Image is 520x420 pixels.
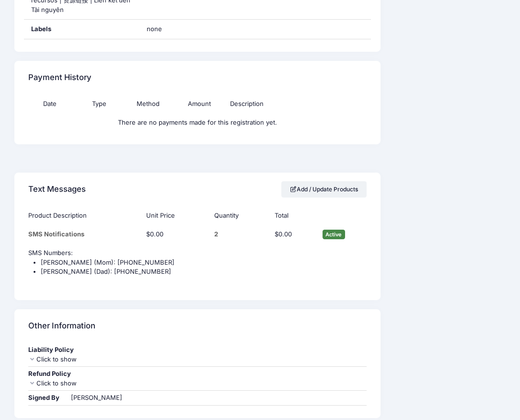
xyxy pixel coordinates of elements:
[174,94,225,113] th: Amount
[24,20,140,39] div: Labels
[123,94,174,113] th: Method
[225,94,367,113] th: Description
[41,267,366,277] li: [PERSON_NAME] (Dad): [PHONE_NUMBER]
[28,113,366,132] td: There are no payments made for this registration yet.
[28,345,366,355] div: Liability Policy
[28,355,366,364] div: Click to show
[28,244,366,288] td: SMS Numbers:
[147,24,266,34] span: none
[71,393,122,403] div: [PERSON_NAME]
[214,230,266,239] div: 2
[28,393,69,403] div: Signed By
[141,206,209,225] th: Unit Price
[28,225,141,244] td: SMS Notifications
[28,379,366,388] div: Click to show
[209,206,270,225] th: Quantity
[28,206,141,225] th: Product Description
[141,225,209,244] td: $0.00
[41,258,366,268] li: [PERSON_NAME] (Mom): [PHONE_NUMBER]
[76,94,123,113] th: Type
[270,206,318,225] th: Total
[281,181,367,198] a: Add / Update Products
[28,313,95,340] h4: Other Information
[28,369,366,379] div: Refund Policy
[28,175,86,203] h4: Text Messages
[270,225,318,244] td: $0.00
[28,94,75,113] th: Date
[323,230,345,239] span: Active
[28,64,92,92] h4: Payment History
